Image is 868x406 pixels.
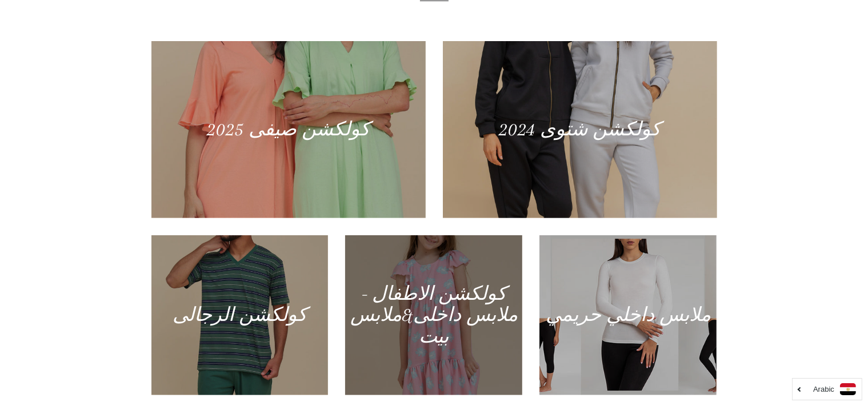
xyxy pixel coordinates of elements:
a: كولكشن الاطفال - ملابس داخلى&ملابس بيت [345,235,522,395]
a: كولكشن الرجالى [151,235,329,395]
a: كولكشن صيفى 2025 [151,41,426,218]
a: Arabic [798,383,856,395]
a: ملابس داخلي حريمي [539,235,717,395]
a: كولكشن شتوى 2024 [443,41,717,218]
i: Arabic [813,385,834,393]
